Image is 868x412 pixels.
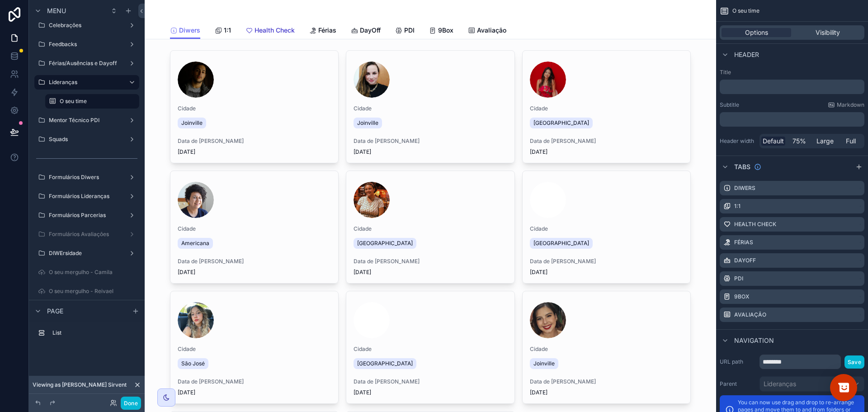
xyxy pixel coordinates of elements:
[34,170,139,185] a: Formulários Diwers
[34,246,139,260] a: DIWErsidade
[49,212,125,219] label: Formulários Parcerias
[734,203,741,210] label: 1:1
[49,136,125,143] label: Squads
[309,22,336,40] a: Férias
[121,397,141,410] button: Done
[720,101,739,109] label: Subtitle
[34,208,139,223] a: Formulários Parcerias
[45,94,139,109] a: O seu time
[34,56,139,71] a: Férias/Ausências e Dayoff
[734,293,749,300] label: 9Box
[49,269,137,276] label: O seu mergulho - Camila
[720,380,756,388] label: Parent
[215,22,231,40] a: 1:1
[49,250,125,257] label: DIWErsidade
[816,137,834,146] span: Large
[763,137,784,146] span: Default
[837,101,864,109] span: Markdown
[34,265,139,279] a: O seu mergulho - Camila
[34,75,139,90] a: Lideranças
[720,358,756,365] label: URL path
[49,193,125,200] label: Formulários Lideranças
[49,79,121,86] label: Lideranças
[734,221,776,228] label: Health Check
[170,22,200,39] a: Diwers
[60,98,134,105] label: O seu time
[793,137,806,146] span: 75%
[734,336,774,345] span: Navigation
[34,189,139,204] a: Formulários Lideranças
[846,137,856,146] span: Full
[49,117,125,124] label: Mentor Técnico PDI
[429,22,453,40] a: 9Box
[49,41,125,48] label: Feedbacks
[734,257,756,264] label: DayOff
[720,137,756,145] label: Header width
[47,6,66,15] span: Menu
[34,18,139,33] a: Celebrações
[828,101,864,109] a: Markdown
[745,28,768,37] span: Options
[351,22,381,40] a: DayOff
[732,7,759,14] span: O seu time
[33,381,127,388] span: Viewing as [PERSON_NAME] Sirvent
[49,288,137,295] label: O seu mergulho - Reivael
[47,307,63,316] span: Page
[34,37,139,52] a: Feedbacks
[830,374,857,401] button: Mostrar pesquisa
[318,26,336,35] span: Férias
[360,26,381,35] span: DayOff
[49,174,125,181] label: Formulários Diwers
[844,355,864,369] button: Save
[395,22,415,40] a: PDI
[764,379,796,388] span: Lideranças
[255,26,295,35] span: Health Check
[734,311,766,318] label: Avaliação
[49,60,125,67] label: Férias/Ausências e Dayoff
[720,80,864,94] div: scrollable content
[816,28,840,37] span: Visibility
[734,275,743,282] label: PDI
[734,162,750,171] span: Tabs
[438,26,453,35] span: 9Box
[34,227,139,242] a: Formulários Avaliações
[468,22,506,40] a: Avaliação
[759,376,864,392] button: Lideranças
[720,69,864,76] label: Title
[734,239,753,246] label: Férias
[224,26,231,35] span: 1:1
[34,113,139,128] a: Mentor Técnico PDI
[49,22,125,29] label: Celebrações
[34,284,139,298] a: O seu mergulho - Reivael
[34,132,139,147] a: Squads
[49,231,125,238] label: Formulários Avaliações
[179,26,200,35] span: Diwers
[720,112,864,127] div: scrollable content
[245,22,295,40] a: Health Check
[734,185,755,192] label: Diwers
[734,50,759,59] span: Header
[477,26,506,35] span: Avaliação
[52,329,136,336] label: List
[404,26,415,35] span: PDI
[29,322,145,349] div: scrollable content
